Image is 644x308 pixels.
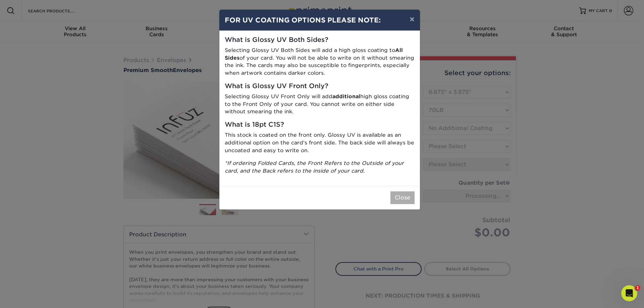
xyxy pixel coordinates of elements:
[225,121,415,129] h5: What is 18pt C1S?
[225,36,415,44] h5: What is Glossy UV Both Sides?
[225,160,404,174] i: *If ordering Folded Cards, the Front Refers to the Outside of your card, and the Back refers to t...
[225,82,415,90] h5: What is Glossy UV Front Only?
[225,47,403,61] strong: All Sides
[621,285,637,301] iframe: Intercom live chat
[225,93,415,116] p: Selecting Glossy UV Front Only will add high gloss coating to the Front Only of your card. You ca...
[225,131,415,154] p: This stock is coated on the front only. Glossy UV is available as an additional option on the car...
[635,285,640,291] span: 1
[332,93,360,100] strong: additional
[404,10,420,28] button: ×
[390,191,415,204] button: Close
[225,47,415,77] p: Selecting Glossy UV Both Sides will add a high gloss coating to of your card. You will not be abl...
[225,15,415,25] h4: FOR UV COATING OPTIONS PLEASE NOTE:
